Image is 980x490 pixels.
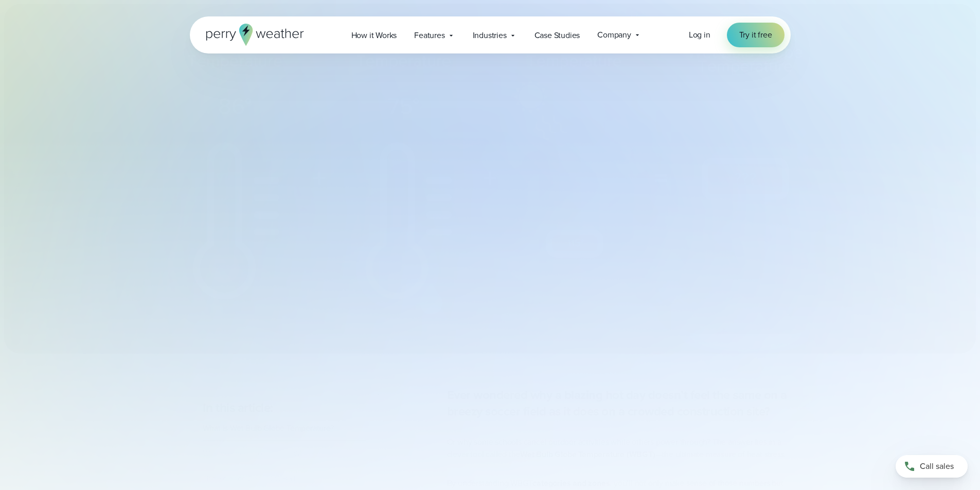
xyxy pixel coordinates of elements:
[689,29,710,41] span: Log in
[920,460,954,473] span: Call sales
[597,29,631,41] span: Company
[351,29,397,42] span: How it Works
[414,29,444,42] span: Features
[534,29,580,42] span: Case Studies
[473,29,507,42] span: Industries
[896,455,968,478] a: Call sales
[739,29,772,41] span: Try it free
[689,29,710,41] a: Log in
[343,25,406,46] a: How it Works
[727,23,785,47] a: Try it free
[526,25,589,46] a: Case Studies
